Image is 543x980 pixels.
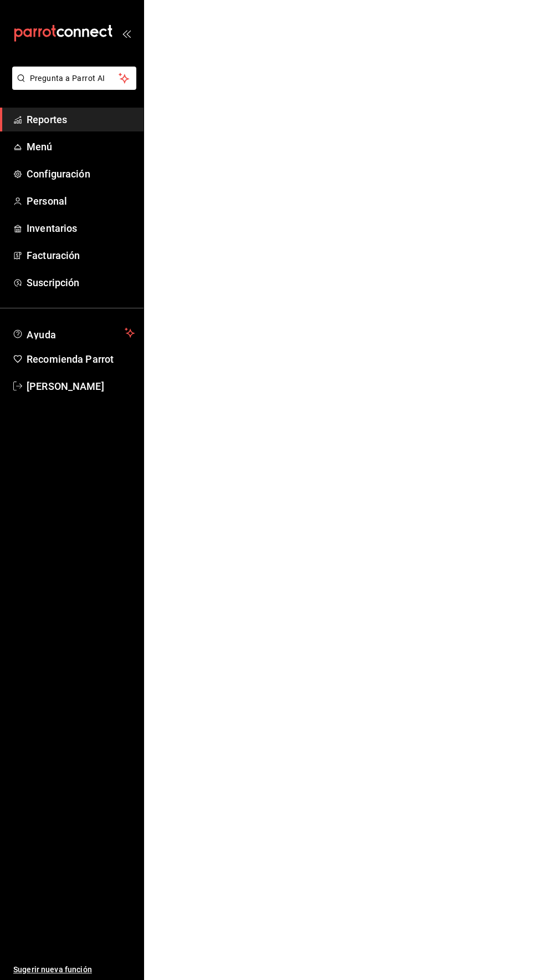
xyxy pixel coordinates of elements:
span: Sugerir nueva función [13,964,135,976]
a: Pregunta a Parrot AI [8,80,136,92]
span: Reportes [27,112,135,127]
span: Personal [27,194,135,209]
span: Recomienda Parrot [27,352,135,367]
span: [PERSON_NAME] [27,379,135,394]
button: Pregunta a Parrot AI [12,67,136,90]
span: Suscripción [27,275,135,290]
span: Menú [27,139,135,154]
span: Configuración [27,166,135,181]
span: Facturación [27,248,135,263]
button: open_drawer_menu [122,29,131,38]
span: Ayuda [27,326,120,339]
span: Inventarios [27,221,135,236]
span: Pregunta a Parrot AI [30,73,119,84]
